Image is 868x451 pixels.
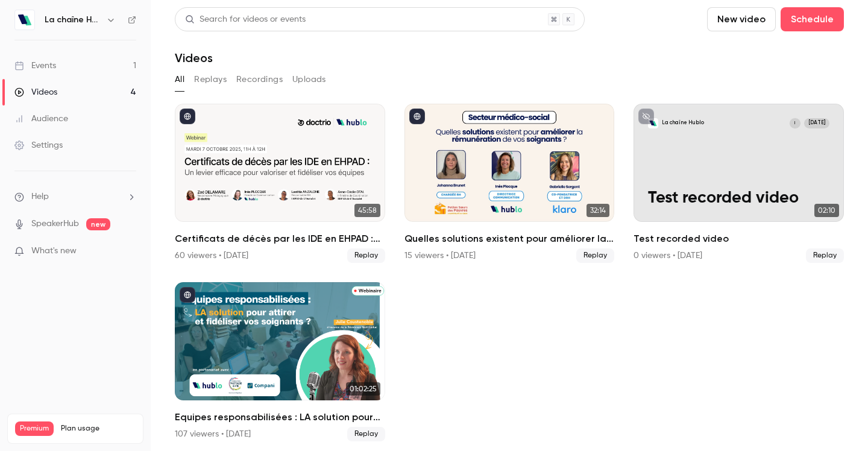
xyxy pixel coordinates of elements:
a: 01:02:25Equipes responsabilisées : LA solution pour attirer et fidéliser vos soignants ?107 viewe... [175,282,385,441]
div: Videos [14,86,57,98]
span: Replay [347,427,385,441]
li: help-dropdown-opener [14,191,136,203]
button: All [175,70,184,89]
span: new [86,218,110,230]
button: published [180,109,195,124]
button: New video [707,7,776,31]
ul: Videos [175,104,844,441]
h2: Certificats de décès par les IDE en EHPAD : un [PERSON_NAME] efficace pour valoriser et fidéliser... [175,232,385,246]
span: 01:02:25 [346,382,380,396]
div: Events [14,60,56,72]
button: published [180,287,195,303]
div: 107 viewers • [DATE] [175,428,251,440]
span: Replay [806,248,844,263]
h2: Quelles solutions existent pour améliorer la rémunération de vos soignants ? [404,232,615,246]
a: Test recorded videoLa chaîne HubloI[DATE]Test recorded video02:10Test recorded video0 viewers • [... [634,104,844,263]
li: Test recorded video [634,104,844,263]
li: Equipes responsabilisées : LA solution pour attirer et fidéliser vos soignants ? [175,282,385,441]
button: Schedule [781,7,844,31]
div: Settings [14,139,63,151]
div: 0 viewers • [DATE] [634,250,702,262]
p: Test recorded video [648,189,830,208]
button: unpublished [638,109,654,124]
h2: Test recorded video [634,232,844,246]
img: La chaîne Hublo [15,10,34,30]
span: Plan usage [61,424,136,434]
button: published [409,109,425,124]
span: What's new [31,245,77,257]
h1: Videos [175,51,213,65]
a: 32:14Quelles solutions existent pour améliorer la rémunération de vos soignants ?15 viewers • [DA... [404,104,615,263]
p: La chaîne Hublo [662,119,704,127]
h6: La chaîne Hublo [45,14,101,26]
a: SpeakerHub [31,218,79,230]
button: Replays [194,70,227,89]
section: Videos [175,7,844,444]
button: Recordings [236,70,283,89]
div: Audience [14,113,68,125]
iframe: Noticeable Trigger [122,246,136,257]
span: Help [31,191,49,203]
span: 02:10 [814,204,839,217]
div: 60 viewers • [DATE] [175,250,248,262]
span: 45:58 [354,204,380,217]
span: [DATE] [804,118,829,128]
span: Premium [15,421,54,436]
div: I [789,118,800,129]
button: Uploads [292,70,326,89]
a: 45:58Certificats de décès par les IDE en EHPAD : un [PERSON_NAME] efficace pour valoriser et fidé... [175,104,385,263]
h2: Equipes responsabilisées : LA solution pour attirer et fidéliser vos soignants ? [175,410,385,424]
span: 32:14 [587,204,609,217]
span: Replay [347,248,385,263]
div: 15 viewers • [DATE] [404,250,476,262]
li: Certificats de décès par les IDE en EHPAD : un levier efficace pour valoriser et fidéliser vos éq... [175,104,385,263]
li: Quelles solutions existent pour améliorer la rémunération de vos soignants ? [404,104,615,263]
span: Replay [576,248,614,263]
div: Search for videos or events [185,13,306,26]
